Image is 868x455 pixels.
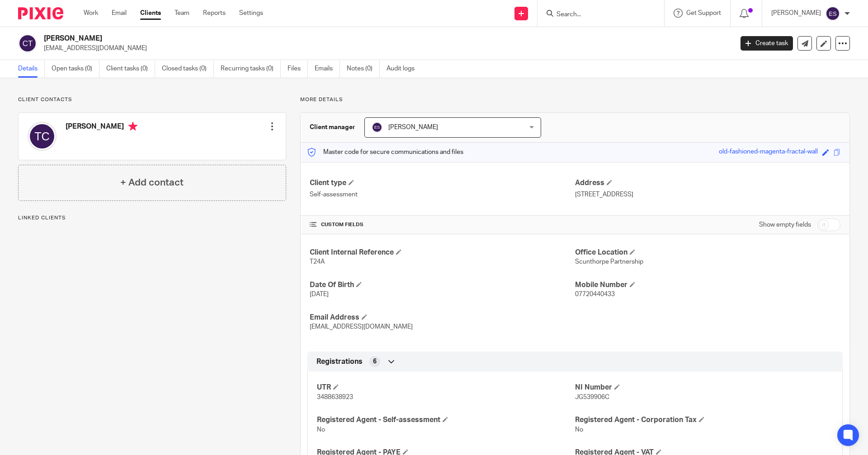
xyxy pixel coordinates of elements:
[310,280,575,290] h4: Date Of Birth
[106,60,155,78] a: Client tasks (0)
[18,7,63,19] img: Pixie
[317,383,575,392] h4: UTR
[575,427,583,433] span: No
[317,415,575,425] h4: Registered Agent - Self-assessment
[771,9,821,18] p: [PERSON_NAME]
[203,9,226,18] a: Reports
[310,259,325,265] span: T24A
[759,220,811,229] label: Show empty fields
[310,248,575,257] h4: Client Internal Reference
[719,147,818,158] div: old-fashioned-magenta-fractal-wall
[44,44,727,53] p: [EMAIL_ADDRESS][DOMAIN_NAME]
[575,248,840,257] h4: Office Location
[310,221,575,228] h4: CUSTOM FIELDS
[310,324,413,330] span: [EMAIL_ADDRESS][DOMAIN_NAME]
[140,9,161,18] a: Clients
[347,60,380,78] a: Notes (0)
[387,60,421,78] a: Audit logs
[120,176,184,190] h4: + Add contact
[84,9,98,18] a: Work
[575,383,833,392] h4: NI Number
[575,291,615,297] span: 07720440433
[307,148,463,157] p: Master code for secure communications and files
[221,60,281,78] a: Recurring tasks (0)
[317,427,325,433] span: No
[388,124,438,130] span: [PERSON_NAME]
[826,6,840,21] img: svg%3E
[575,259,643,265] span: Scunthorpe Partnership
[315,60,340,78] a: Emails
[162,60,214,78] a: Closed tasks (0)
[575,415,833,425] h4: Registered Agent - Corporation Tax
[112,9,127,18] a: Email
[18,214,286,222] p: Linked clients
[317,394,353,400] span: 3488638923
[28,122,57,151] img: svg%3E
[44,34,590,43] h2: [PERSON_NAME]
[373,357,377,366] span: 6
[310,123,355,132] h3: Client manager
[52,60,99,78] a: Open tasks (0)
[741,36,793,51] a: Create task
[18,34,37,53] img: svg%3E
[310,190,575,199] p: Self-assessment
[556,11,637,19] input: Search
[128,122,137,131] i: Primary
[310,178,575,188] h4: Client type
[288,60,308,78] a: Files
[575,394,609,400] span: JG539906C
[372,122,382,133] img: svg%3E
[316,357,363,367] span: Registrations
[18,96,286,103] p: Client contacts
[575,190,840,199] p: [STREET_ADDRESS]
[18,60,45,78] a: Details
[66,122,137,133] h4: [PERSON_NAME]
[300,96,850,103] p: More details
[575,280,840,290] h4: Mobile Number
[310,291,329,297] span: [DATE]
[575,178,840,188] h4: Address
[686,10,721,16] span: Get Support
[239,9,263,18] a: Settings
[175,9,189,18] a: Team
[310,313,575,322] h4: Email Address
